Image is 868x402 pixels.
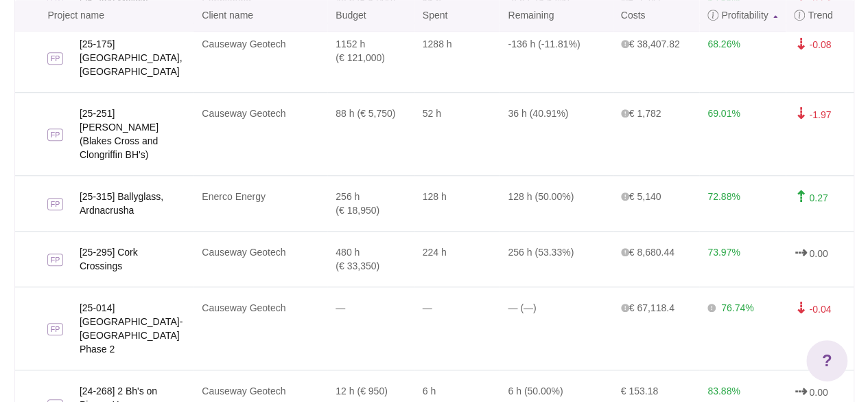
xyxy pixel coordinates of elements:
[621,247,675,258] span: € 8,680.44
[500,23,612,92] td: -136 h (-11.81%)
[327,23,414,92] td: 1152 h (€ 121,000)
[621,191,661,202] span: € 5,140
[500,92,612,175] td: 36 h (40.91%)
[809,247,828,258] span: 0.00
[621,38,680,49] span: € 38,407.82
[794,302,806,315] span: ⇣
[822,348,832,373] span: ?
[707,108,740,119] span: 69.01%
[500,287,612,370] td: — (—)
[414,231,500,287] td: 224 h
[794,107,806,121] span: ⇣
[327,92,414,175] td: 88 h (€ 5,750)
[80,107,193,161] a: [25-251] [PERSON_NAME] (Blakes Cross and Clongriffin BH's)
[414,175,500,231] td: 128 h
[621,386,659,397] span: € 153.18
[773,15,777,18] img: sort_asc-486e9ffe7a5d0b5d827ae023700817ec45ee8f01fe4fbbf760f7c6c7b9d19fda.svg
[500,231,612,287] td: 256 h (53.33%)
[809,39,831,50] span: -0.08
[707,38,740,49] span: 68.26%
[794,246,806,260] span: ⇢
[721,302,753,313] span: 76.74%
[202,302,285,313] a: Causeway Geotech
[202,247,285,258] a: Causeway Geotech
[794,190,806,204] span: ⇡
[202,386,285,397] a: Causeway Geotech
[621,108,661,119] span: € 1,782
[80,301,193,356] a: [25-014] [GEOGRAPHIC_DATA]-[GEOGRAPHIC_DATA] Phase 2
[47,52,64,65] span: FP
[202,108,285,119] a: Causeway Geotech
[202,38,285,49] a: Causeway Geotech
[414,287,500,370] td: —
[794,38,806,52] span: ⇣
[707,191,740,202] span: 72.88%
[80,37,193,78] a: [25-175] [GEOGRAPHIC_DATA], [GEOGRAPHIC_DATA]
[202,191,266,202] a: Enerco Energy
[809,303,831,314] span: -0.04
[809,192,828,203] span: 0.27
[327,287,414,370] td: —
[707,247,740,258] span: 73.97%
[500,175,612,231] td: 128 h (50.00%)
[80,245,193,273] a: [25-295] Cork Crossings
[794,385,806,399] span: ⇢
[414,23,500,92] td: 1288 h
[47,198,64,210] span: FP
[809,386,828,397] span: 0.00
[80,190,193,217] a: [25-315] Ballyglass, Ardnacrusha
[707,386,740,397] span: 83.88%
[47,323,64,335] span: FP
[47,254,64,266] span: FP
[414,92,500,175] td: 52 h
[621,302,675,313] span: € 67,118.4
[327,175,414,231] td: 256 h (€ 18,950)
[809,109,831,120] span: -1.97
[327,231,414,287] td: 480 h (€ 33,350)
[47,129,64,141] span: FP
